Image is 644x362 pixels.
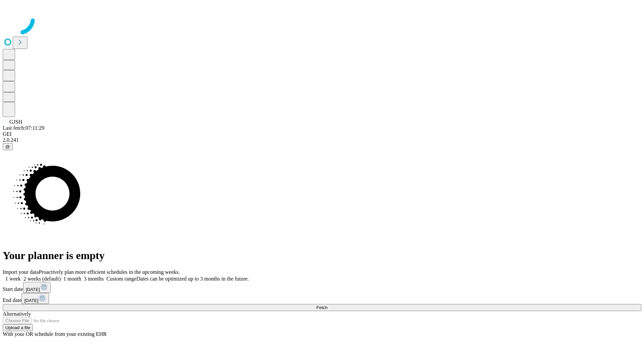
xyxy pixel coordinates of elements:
[84,276,104,282] span: 3 months
[137,276,249,282] span: Dates can be optimized up to 3 months in the future.
[3,137,641,143] div: 2.0.241
[106,276,136,282] span: Custom range
[5,276,21,282] span: 1 week
[3,125,44,131] span: Last fetch: 07:11:29
[3,304,641,311] button: Fetch
[316,305,327,310] span: Fetch
[3,331,107,337] span: With your OR schedule from your existing EHR
[21,293,49,304] button: [DATE]
[23,276,61,282] span: 2 weeks (default)
[3,324,33,331] button: Upload a file
[5,144,10,149] span: @
[3,282,641,293] div: Start date
[3,293,641,304] div: End date
[3,131,641,137] div: GEI
[3,311,31,317] span: Alternatively
[24,298,38,303] span: [DATE]
[3,269,39,275] span: Import your data
[39,269,180,275] span: Proactively plan more efficient schedules in the upcoming weeks.
[63,276,81,282] span: 1 month
[3,249,641,262] h1: Your planner is empty
[26,287,40,292] span: [DATE]
[23,282,51,293] button: [DATE]
[9,119,22,125] span: GJSH
[3,143,13,150] button: @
